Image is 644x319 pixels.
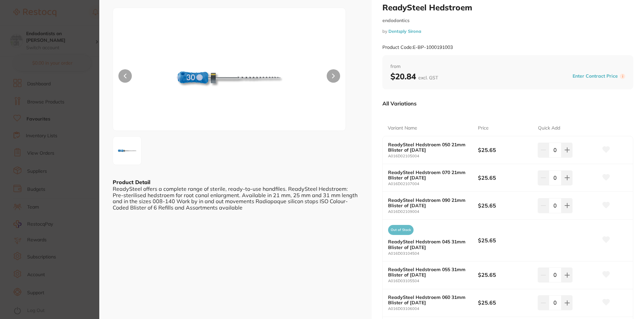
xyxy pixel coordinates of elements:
b: ReadySteel Hedstroem 090 21mm Blister of [DATE] [388,197,469,208]
h2: ReadySteel Hedstroem [382,2,633,12]
b: $20.84 [390,71,438,81]
b: $25.65 [478,299,532,306]
b: ReadySteel Hedstroem 045 31mm Blister of [DATE] [388,239,469,250]
small: A016D03105504 [388,279,478,283]
p: Quick Add [538,125,560,132]
small: A016D03106004 [388,307,478,311]
small: endodontics [382,18,633,23]
label: i [620,74,625,79]
small: A016D02109004 [388,210,478,214]
small: by [382,29,633,34]
b: Product Detail [113,179,150,185]
img: ZW0ucG5n [160,25,299,131]
b: ReadySteel Hedstroem 055 31mm Blister of [DATE] [388,267,469,277]
img: ZW0ucG5n [115,139,139,163]
p: Variant Name [388,125,417,132]
small: A016D02105004 [388,154,478,158]
div: ReadySteel offers a complete range of sterile, ready-to-use handfiles. ReadySteel Hedstroem: Pre-... [113,186,358,211]
b: ReadySteel Hedstroem 060 31mm Blister of [DATE] [388,295,469,305]
b: $25.65 [478,271,532,278]
b: $25.65 [478,174,532,181]
p: All Variations [382,100,417,107]
p: Price [478,125,489,132]
button: Enter Contract Price [571,73,620,79]
small: A016D03104504 [388,251,478,256]
b: $25.65 [478,202,532,209]
span: excl. GST [418,75,438,81]
span: Out of Stock [388,225,414,235]
span: from [390,63,625,70]
a: Dentsply Sirona [388,28,421,34]
small: A016D02107004 [388,182,478,186]
b: $25.65 [478,237,532,244]
b: ReadySteel Hedstroem 070 21mm Blister of [DATE] [388,170,469,180]
b: $25.65 [478,146,532,154]
small: Product Code: E-BP-1000191003 [382,45,453,50]
b: ReadySteel Hedstroem 050 21mm Blister of [DATE] [388,142,469,153]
